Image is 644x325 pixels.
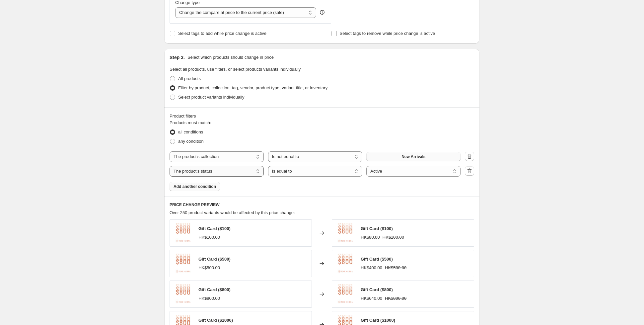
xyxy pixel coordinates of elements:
[335,284,355,304] img: Gift_card_800_b3e7a653-b2c8-4ee9-a8bf-5f27a9901b35_80x.jpg
[198,287,231,292] span: Gift Card ($800)
[198,265,220,270] span: HK$500.00
[198,296,220,301] span: HK$800.00
[198,235,220,240] span: HK$100.00
[170,182,220,191] button: Add another condition
[170,54,185,61] h2: Step 3.
[361,226,393,231] span: Gift Card ($100)
[385,296,406,301] span: HK$800.00
[174,184,216,189] span: Add another condition
[178,85,327,90] span: Filter by product, collection, tag, vendor, product type, variant title, or inventory
[170,120,211,125] span: Products must match:
[319,9,325,16] div: help
[178,95,244,100] span: Select product variants individually
[170,202,474,207] h6: PRICE CHANGE PREVIEW
[173,254,193,274] img: Gift_card_800_b3e7a653-b2c8-4ee9-a8bf-5f27a9901b35_80x.jpg
[198,226,231,231] span: Gift Card ($100)
[170,67,301,72] span: Select all products, use filters, or select products variants individually
[401,154,425,159] span: New Arrivals
[385,265,406,270] span: HK$500.00
[366,152,461,161] button: New Arrivals
[178,129,203,134] span: all conditions
[335,223,355,243] img: Gift_card_800_b3e7a653-b2c8-4ee9-a8bf-5f27a9901b35_80x.jpg
[178,139,204,144] span: any condition
[340,31,435,36] span: Select tags to remove while price change is active
[178,76,201,81] span: All products
[170,113,474,120] div: Product filters
[187,54,274,61] p: Select which products should change in price
[178,31,266,36] span: Select tags to add while price change is active
[335,254,355,274] img: Gift_card_800_b3e7a653-b2c8-4ee9-a8bf-5f27a9901b35_80x.jpg
[173,284,193,304] img: Gift_card_800_b3e7a653-b2c8-4ee9-a8bf-5f27a9901b35_80x.jpg
[383,235,404,240] span: HK$100.00
[361,287,393,292] span: Gift Card ($800)
[173,223,193,243] img: Gift_card_800_b3e7a653-b2c8-4ee9-a8bf-5f27a9901b35_80x.jpg
[170,210,295,215] span: Over 250 product variants would be affected by this price change:
[361,235,380,240] span: HK$80.00
[361,257,393,262] span: Gift Card ($500)
[361,318,395,323] span: Gift Card ($1000)
[361,265,382,270] span: HK$400.00
[361,296,382,301] span: HK$640.00
[198,318,233,323] span: Gift Card ($1000)
[198,257,231,262] span: Gift Card ($500)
